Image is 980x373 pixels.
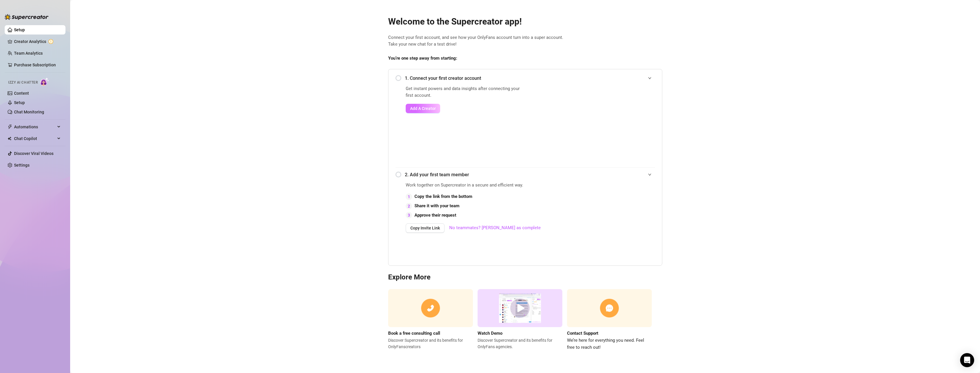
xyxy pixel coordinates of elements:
a: Settings [14,163,30,167]
div: 2 [406,203,412,209]
h2: Welcome to the Supercreator app! [388,16,662,27]
strong: You’re one step away from starting: [388,56,457,61]
a: Purchase Subscription [14,60,61,70]
iframe: Add Creators [538,85,655,160]
div: 1 [406,194,412,200]
span: Work together on Supercreator in a secure and efficient way. [406,182,541,189]
iframe: Adding Team Members [555,182,672,257]
button: Add A Creator [406,104,440,113]
strong: Book a free consulting call [388,331,440,336]
span: Discover Supercreator and its benefits for OnlyFans creators [388,337,473,350]
a: Creator Analytics exclamation-circle [14,37,61,46]
span: Discover Supercreator and its benefits for OnlyFans agencies. [478,337,562,350]
a: Setup [14,27,25,32]
img: consulting call [388,289,473,327]
img: supercreator demo [478,289,562,327]
a: Book a free consulting callDiscover Supercreator and its benefits for OnlyFanscreators [388,289,473,351]
span: Add A Creator [410,106,436,111]
img: Chat Copilot [8,137,11,141]
span: expanded [648,76,651,80]
span: Connect your first account, and see how your OnlyFans account turn into a super account. Take you... [388,34,662,48]
div: 1. Connect your first creator account [395,71,655,85]
strong: Contact Support [567,331,598,336]
a: Team Analytics [14,51,43,56]
a: No teammates? [PERSON_NAME] as complete [449,225,541,232]
img: logo-BBDzfeDw.svg [5,14,49,20]
a: Chat Monitoring [14,110,44,114]
strong: Copy the link from the bottom [414,194,472,199]
a: Content [14,91,29,96]
strong: Approve their request [414,213,456,218]
span: Izzy AI Chatter [8,80,38,85]
span: 2. Add your first team member [405,171,655,178]
img: AI Chatter [40,77,49,86]
div: 2. Add your first team member [395,167,655,182]
button: Copy Invite Link [406,223,445,233]
span: Get instant powers and data insights after connecting your first account. [406,85,523,99]
span: expanded [648,173,651,176]
strong: Share it with your team [414,203,459,208]
a: Setup [14,100,25,105]
a: Discover Viral Videos [14,151,53,156]
a: Add A Creator [406,104,523,113]
span: Chat Copilot [14,134,56,143]
div: 3 [406,212,412,218]
div: Open Intercom Messenger [960,353,974,367]
strong: Watch Demo [478,331,502,336]
span: thunderbolt [8,125,12,129]
span: 1. Connect your first creator account [405,75,655,82]
img: contact support [567,289,652,327]
a: Watch DemoDiscover Supercreator and its benefits for OnlyFans agencies. [478,289,562,351]
span: Copy Invite Link [410,226,440,230]
span: Automations [14,122,56,132]
h3: Explore More [388,273,662,282]
span: We’re here for everything you need. Feel free to reach out! [567,337,652,351]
